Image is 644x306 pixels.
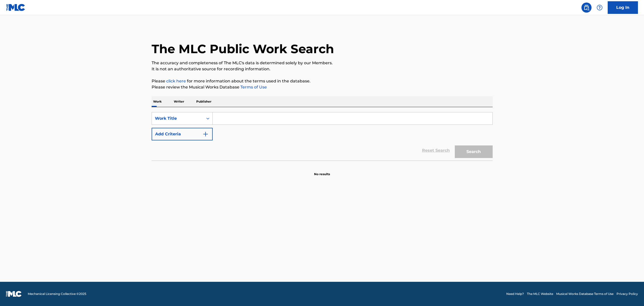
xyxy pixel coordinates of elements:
[195,96,213,107] p: Publisher
[595,3,605,13] div: Help
[152,78,493,84] p: Please for more information about the terms used in the database.
[239,85,267,89] a: Terms of Use
[172,96,186,107] p: Writer
[581,3,592,13] a: Public Search
[556,292,613,296] a: Musical Works Database Terms of Use
[152,60,493,66] p: The accuracy and completeness of The MLC's data is determined solely by our Members.
[152,96,163,107] p: Work
[152,112,493,161] form: Search Form
[608,1,638,14] a: Log In
[314,166,330,176] p: No results
[617,292,638,296] a: Privacy Policy
[152,128,213,140] button: Add Criteria
[506,292,524,296] a: Need Help?
[152,84,493,90] p: Please review the Musical Works Database
[152,41,334,56] h1: The MLC Public Work Search
[6,291,22,297] img: logo
[166,79,186,83] a: click here
[152,66,493,72] p: It is not an authoritative source for recording information.
[6,4,25,11] img: MLC Logo
[28,292,86,296] span: Mechanical Licensing Collective © 2025
[203,131,209,137] img: 9d2ae6d4665cec9f34b9.svg
[597,5,603,11] img: help
[155,115,200,121] div: Work Title
[583,5,590,11] img: search
[527,292,553,296] a: The MLC Website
